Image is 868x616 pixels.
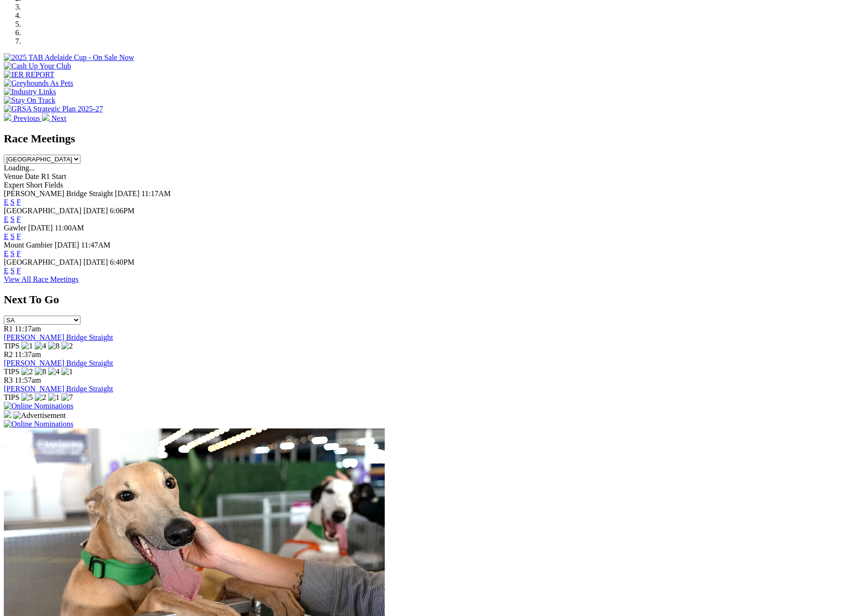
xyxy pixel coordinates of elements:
img: 2 [35,393,46,402]
img: chevron-left-pager-white.svg [4,113,11,121]
span: Previous [13,114,40,122]
a: F [17,215,21,223]
span: Loading... [4,164,35,172]
a: Previous [4,114,42,122]
h2: Next To Go [4,293,864,306]
img: 1 [48,393,60,402]
span: 11:00AM [55,224,84,232]
img: 1 [21,342,33,350]
img: Industry Links [4,88,56,96]
img: Greyhounds As Pets [4,79,73,88]
h2: Race Meetings [4,132,864,145]
img: IER REPORT [4,70,54,79]
img: 7 [61,393,73,402]
img: Online Nominations [4,402,73,410]
a: [PERSON_NAME] Bridge Straight [4,333,113,341]
a: E [4,215,9,223]
span: 11:17AM [141,189,171,198]
span: [GEOGRAPHIC_DATA] [4,258,81,266]
span: [GEOGRAPHIC_DATA] [4,207,81,215]
a: S [10,198,15,206]
span: R2 [4,350,13,358]
img: Stay On Track [4,96,55,105]
span: Gawler [4,224,26,232]
img: 5 [21,393,33,402]
span: [DATE] [83,207,108,215]
a: S [10,232,15,240]
span: Short [26,181,43,189]
img: Online Nominations [4,420,73,428]
a: Next [42,114,66,122]
a: F [17,249,21,258]
a: F [17,267,21,275]
span: R3 [4,376,13,384]
span: [DATE] [115,189,140,198]
span: 11:17am [15,325,41,333]
img: 2 [61,342,73,350]
img: 8 [35,368,46,376]
span: [DATE] [55,241,80,249]
a: E [4,198,9,206]
img: 2025 TAB Adelaide Cup - On Sale Now [4,53,134,62]
img: 4 [35,342,46,350]
a: [PERSON_NAME] Bridge Straight [4,359,113,367]
img: 2 [21,368,33,376]
span: TIPS [4,368,20,376]
img: Cash Up Your Club [4,62,71,70]
span: 11:57am [15,376,41,384]
a: F [17,232,21,240]
a: S [10,215,15,223]
img: chevron-right-pager-white.svg [42,113,50,121]
span: R1 [4,325,13,333]
img: 15187_Greyhounds_GreysPlayCentral_Resize_SA_WebsiteBanner_300x115_2025.jpg [4,410,11,418]
span: Date [25,172,39,180]
a: S [10,267,15,275]
span: [PERSON_NAME] Bridge Straight [4,189,113,198]
span: Next [51,114,66,122]
span: [DATE] [83,258,108,266]
span: Venue [4,172,23,180]
img: Advertisement [13,411,66,420]
span: TIPS [4,393,20,401]
span: TIPS [4,342,20,350]
span: 11:47AM [81,241,110,249]
img: GRSA Strategic Plan 2025-27 [4,105,103,113]
a: F [17,198,21,206]
span: Mount Gambier [4,241,53,249]
span: 6:40PM [110,258,135,266]
span: R1 Start [41,172,66,180]
img: 8 [48,342,60,350]
img: 4 [48,368,60,376]
a: E [4,267,9,275]
span: Fields [44,181,63,189]
span: [DATE] [28,224,53,232]
a: E [4,249,9,258]
a: View All Race Meetings [4,275,79,283]
a: [PERSON_NAME] Bridge Straight [4,385,113,393]
span: 11:37am [15,350,41,358]
span: Expert [4,181,24,189]
a: E [4,232,9,240]
img: 1 [61,368,73,376]
a: S [10,249,15,258]
span: 6:06PM [110,207,135,215]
